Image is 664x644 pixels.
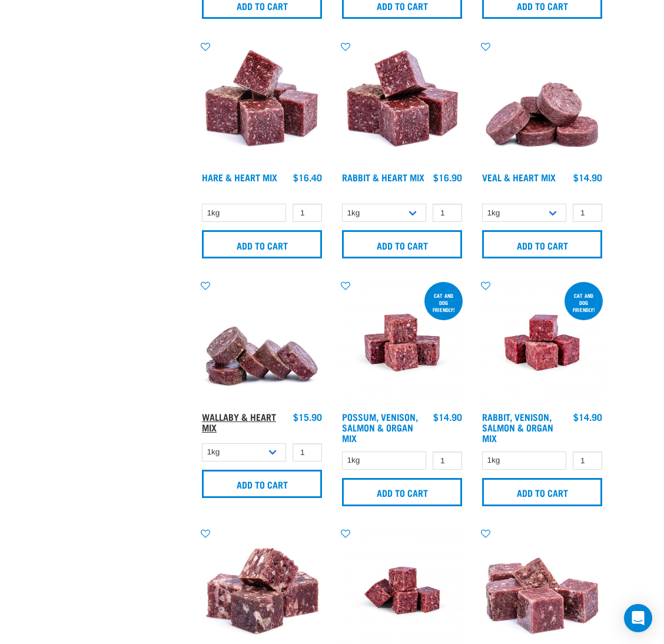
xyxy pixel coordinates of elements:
[202,230,322,258] input: Add to cart
[199,280,325,406] img: 1093 Wallaby Heart Medallions 01
[342,414,418,440] a: Possum, Venison, Salmon & Organ Mix
[202,414,276,430] a: Wallaby & Heart Mix
[339,280,465,406] img: Possum Venison Salmon Organ 1626
[482,414,553,440] a: Rabbit, Venison, Salmon & Organ Mix
[479,280,605,406] img: Rabbit Venison Salmon Organ 1688
[479,40,605,166] img: 1152 Veal Heart Medallions 01
[573,204,602,222] input: 1
[342,230,462,258] input: Add to cart
[482,478,602,506] input: Add to cart
[342,174,424,180] a: Rabbit & Heart Mix
[433,452,462,470] input: 1
[202,470,322,498] input: Add to cart
[573,172,602,182] div: $14.90
[624,604,652,632] div: Open Intercom Messenger
[482,230,602,258] input: Add to cart
[424,287,463,318] div: cat and dog friendly!
[342,478,462,506] input: Add to cart
[433,204,462,222] input: 1
[573,452,602,470] input: 1
[482,174,556,180] a: Veal & Heart Mix
[202,174,277,180] a: Hare & Heart Mix
[293,411,322,422] div: $15.90
[573,411,602,422] div: $14.90
[433,411,462,422] div: $14.90
[339,40,465,166] img: 1087 Rabbit Heart Cubes 01
[293,172,322,182] div: $16.40
[199,40,325,166] img: Pile Of Cubed Hare Heart For Pets
[293,204,322,222] input: 1
[433,172,462,182] div: $16.90
[565,287,603,318] div: Cat and dog friendly!
[293,443,322,462] input: 1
